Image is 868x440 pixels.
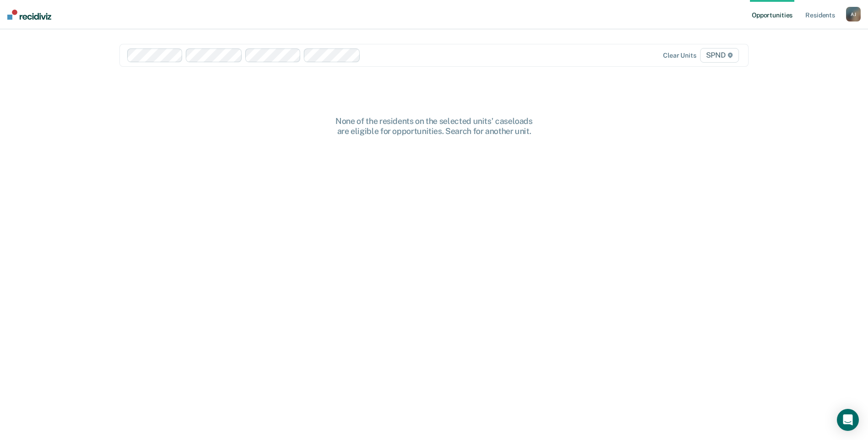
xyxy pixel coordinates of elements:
[846,7,861,21] div: A J
[700,48,739,63] span: SPND
[288,116,581,136] div: None of the residents on the selected units' caseloads are eligible for opportunities. Search for...
[7,10,51,20] img: Recidiviz
[837,409,859,431] div: Open Intercom Messenger
[846,7,861,21] button: AJ
[663,52,696,59] div: Clear units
